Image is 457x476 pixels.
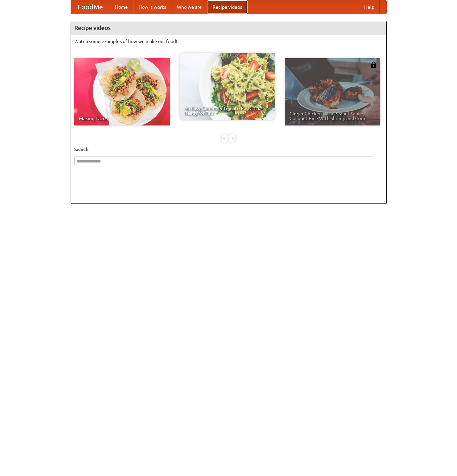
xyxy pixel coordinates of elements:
a: Home [110,0,133,14]
a: How it works [133,0,172,14]
p: Watch some examples of how we make our food! [74,38,383,45]
span: Making Tacos [79,116,165,121]
a: Recipe videos [207,0,247,14]
img: 483408.png [370,62,377,68]
h4: Recipe videos [71,21,386,35]
div: « [222,134,228,143]
span: An Easy, Summery Tomato Pasta That's Ready for Fall [184,106,270,115]
a: Who we are [172,0,207,14]
a: FoodMe [71,0,110,14]
a: An Easy, Summery Tomato Pasta That's Ready for Fall [180,53,275,120]
div: » [229,134,235,143]
h5: Search [74,146,383,153]
a: Help [359,0,380,14]
a: Making Tacos [74,58,170,125]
